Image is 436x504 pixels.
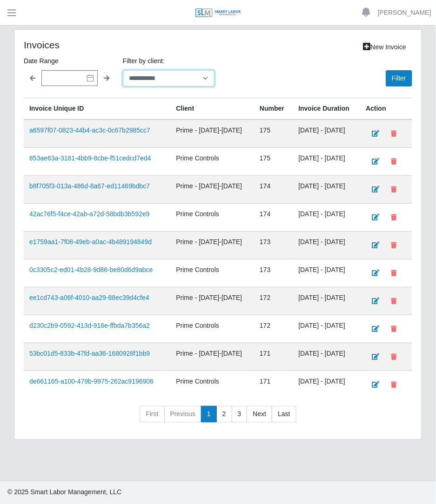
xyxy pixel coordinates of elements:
[24,406,412,430] nav: pagination
[386,70,412,86] button: Filter
[170,176,254,204] td: Prime - [DATE]-[DATE]
[29,322,150,329] a: d230c2b9-0592-413d-916e-ffbda7b356a2
[170,259,254,287] td: Prime Controls
[254,343,293,371] td: 171
[170,371,254,399] td: Prime Controls
[123,55,215,66] label: Filter by client:
[254,259,293,287] td: 173
[29,210,149,218] a: 42ac76f5-f4ce-42ab-a72d-58bdb3b592e9
[293,371,360,399] td: [DATE] - [DATE]
[293,343,360,371] td: [DATE] - [DATE]
[170,315,254,343] td: Prime Controls
[232,406,248,423] a: 3
[247,406,272,423] a: Next
[293,98,360,120] th: Invoice Duration
[24,39,177,51] h4: Invoices
[254,315,293,343] td: 172
[254,232,293,259] td: 173
[170,119,254,148] td: Prime - [DATE]-[DATE]
[29,294,149,301] a: ee1cd743-a06f-4010-aa29-88ec39d4cfe4
[293,287,360,315] td: [DATE] - [DATE]
[29,266,153,273] a: 0c3305c2-ed01-4b28-9d86-be80d6d9abce
[254,204,293,232] td: 174
[293,119,360,148] td: [DATE] - [DATE]
[29,182,150,190] a: b8f705f3-013a-486d-8a67-ed11469bdbc7
[357,39,412,55] a: New Invoice
[24,98,170,120] th: Invoice Unique ID
[293,259,360,287] td: [DATE] - [DATE]
[254,371,293,399] td: 171
[170,204,254,232] td: Prime Controls
[216,406,232,423] a: 2
[29,350,150,357] a: 53bc01d5-833b-47fd-aa36-1680928f1bb9
[201,406,217,423] a: 1
[293,204,360,232] td: [DATE] - [DATE]
[170,148,254,176] td: Prime Controls
[170,98,254,120] th: Client
[170,287,254,315] td: Prime - [DATE]-[DATE]
[29,126,150,134] a: a6597f07-0823-44b4-ac3c-0c67b2985cc7
[378,8,431,18] a: [PERSON_NAME]
[29,154,151,162] a: 853ae63a-3181-4bb9-8cbe-f51cedcd7ed4
[272,406,296,423] a: Last
[254,119,293,148] td: 175
[170,232,254,259] td: Prime - [DATE]-[DATE]
[254,176,293,204] td: 174
[29,378,154,385] a: de661165-a100-479b-9975-262ac9196906
[254,98,293,120] th: Number
[254,287,293,315] td: 172
[293,148,360,176] td: [DATE] - [DATE]
[254,148,293,176] td: 175
[24,55,115,66] label: Date Range
[293,315,360,343] td: [DATE] - [DATE]
[195,8,241,18] img: SLM Logo
[293,176,360,204] td: [DATE] - [DATE]
[7,489,121,496] span: © 2025 Smart Labor Management, LLC
[293,232,360,259] td: [DATE] - [DATE]
[170,343,254,371] td: Prime - [DATE]-[DATE]
[360,98,412,120] th: Action
[29,238,152,245] a: e1759aa1-7f08-49eb-a0ac-4b489194849d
